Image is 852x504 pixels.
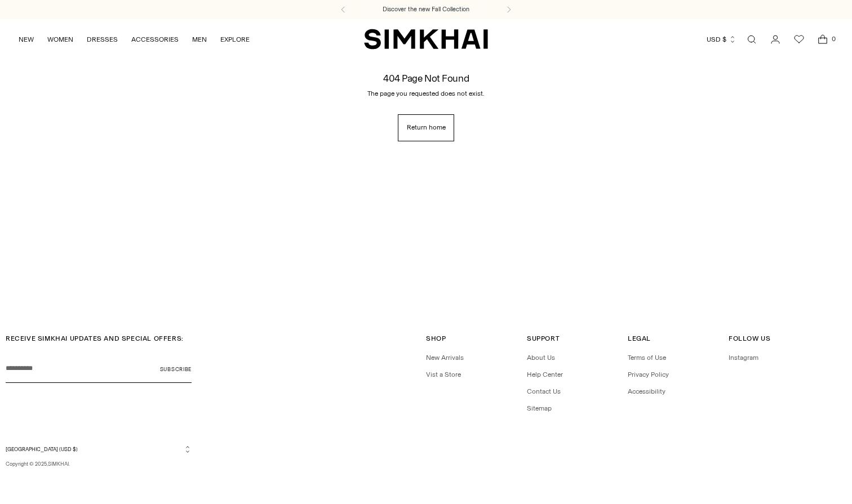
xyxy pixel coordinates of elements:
a: EXPLORE [220,27,250,52]
a: About Us [527,354,555,362]
a: Go to the account page [764,28,787,51]
a: NEW [19,27,34,52]
p: Copyright © 2025, . [6,460,192,468]
span: Support [527,334,560,342]
a: Return home [398,114,455,141]
button: Subscribe [160,355,192,383]
a: ACCESSORIES [131,27,179,52]
button: USD $ [707,27,736,52]
a: Privacy Policy [628,371,669,378]
a: DRESSES [87,27,118,52]
span: RECEIVE SIMKHAI UPDATES AND SPECIAL OFFERS: [6,334,184,342]
a: SIMKHAI [364,28,488,50]
a: Contact Us [527,387,561,395]
a: Discover the new Fall Collection [383,5,469,14]
p: The page you requested does not exist. [367,88,485,99]
h1: 404 Page Not Found [383,73,469,83]
a: Terms of Use [628,354,666,362]
a: Instagram [729,354,758,362]
a: Wishlist [788,28,810,51]
a: SIMKHAI [48,461,69,467]
span: Follow Us [729,334,770,342]
a: WOMEN [47,27,73,52]
span: Legal [628,334,651,342]
a: MEN [192,27,207,52]
a: Sitemap [527,404,552,412]
a: Help Center [527,371,563,378]
a: New Arrivals [426,354,464,362]
span: Return home [407,123,446,132]
span: 0 [828,34,838,44]
span: Shop [426,334,446,342]
a: Accessibility [628,387,665,395]
a: Vist a Store [426,371,461,378]
button: [GEOGRAPHIC_DATA] (USD $) [6,445,192,453]
a: Open cart modal [811,28,834,51]
a: Open search modal [740,28,763,51]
